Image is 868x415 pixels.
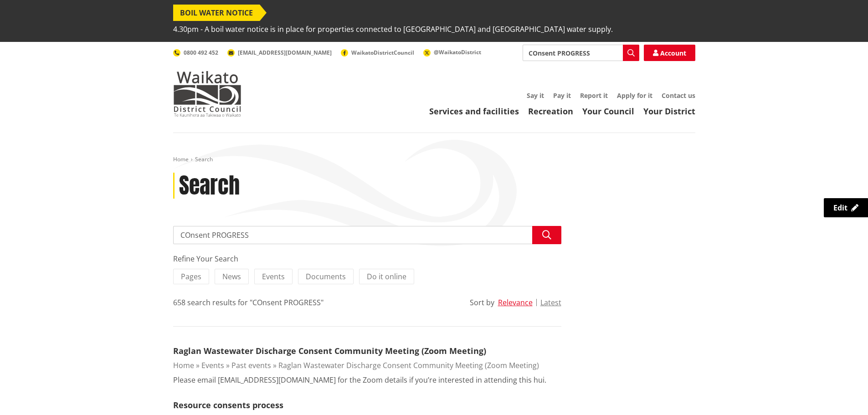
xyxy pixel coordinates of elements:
a: Edit [824,198,868,217]
span: News [222,272,241,282]
span: [EMAIL_ADDRESS][DOMAIN_NAME] [238,49,332,56]
p: Please email [EMAIL_ADDRESS][DOMAIN_NAME] for the Zoom details if you’re interested in attending ... [173,374,546,385]
span: Search [195,155,213,163]
a: [EMAIL_ADDRESS][DOMAIN_NAME] [227,49,332,56]
span: WaikatoDistrictCouncil [351,49,414,56]
span: BOIL WATER NOTICE [173,5,260,21]
a: @WaikatoDistrict [423,48,481,56]
span: Pages [181,272,201,282]
div: Sort by [470,297,494,308]
button: Latest [540,298,561,307]
a: Past events [231,360,271,370]
span: Edit [833,203,847,213]
a: 0800 492 452 [173,49,218,56]
a: Say it [527,91,544,100]
span: 0800 492 452 [184,49,218,56]
span: Documents [306,272,346,282]
a: Contact us [662,91,695,100]
a: Home [173,155,189,163]
span: Events [262,272,285,282]
nav: breadcrumb [173,156,695,164]
a: Resource consents process [173,400,283,410]
a: Home [173,360,194,370]
input: Search input [523,45,639,61]
span: Do it online [367,272,406,282]
a: Report it [580,91,608,100]
div: 658 search results for "COnsent PROGRESS" [173,297,324,308]
span: 4.30pm - A boil water notice is in place for properties connected to [GEOGRAPHIC_DATA] and [GEOGR... [173,21,613,37]
button: Relevance [498,298,533,307]
img: Waikato District Council - Te Kaunihera aa Takiwaa o Waikato [173,71,241,117]
a: Events [201,360,224,370]
h1: Search [179,173,240,199]
input: Search input [173,226,561,244]
a: Services and facilities [429,106,519,117]
a: Raglan Wastewater Discharge Consent Community Meeting (Zoom Meeting) [173,345,486,356]
a: Pay it [553,91,571,100]
a: Your Council [582,106,634,117]
div: Refine Your Search [173,253,561,264]
a: Recreation [528,106,573,117]
span: @WaikatoDistrict [434,48,481,56]
a: WaikatoDistrictCouncil [341,49,414,56]
a: Your District [643,106,695,117]
a: Raglan Wastewater Discharge Consent Community Meeting (Zoom Meeting) [278,360,539,370]
a: Apply for it [617,91,652,100]
a: Account [644,45,695,61]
